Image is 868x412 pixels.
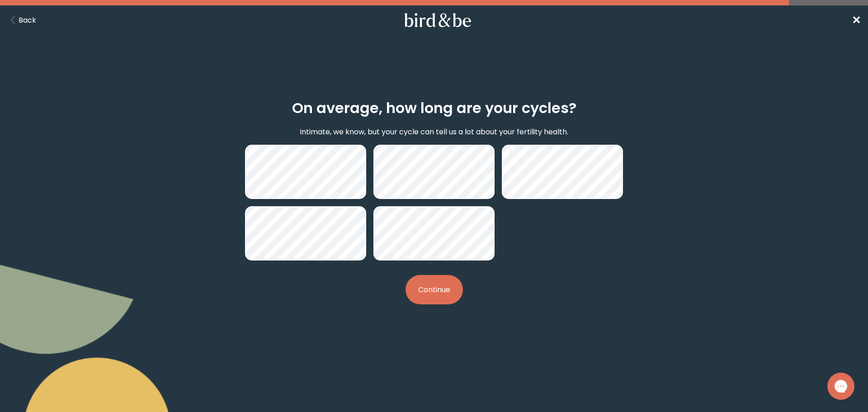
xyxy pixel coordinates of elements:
[7,14,36,26] button: Back Button
[292,97,576,119] h2: On average, how long are your cycles?
[823,369,859,403] iframe: Gorgias live chat messenger
[852,13,861,28] span: ✕
[300,126,568,137] p: Intimate, we know, but your cycle can tell us a lot about your fertility health.
[406,275,463,304] button: Continue
[852,12,861,28] a: ✕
